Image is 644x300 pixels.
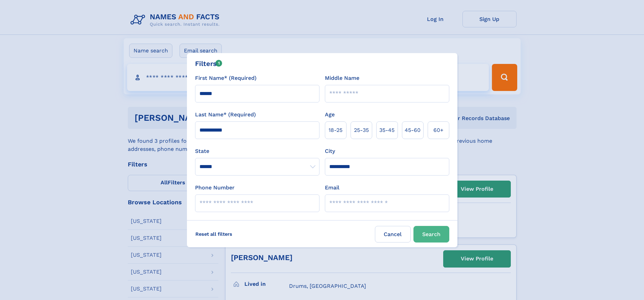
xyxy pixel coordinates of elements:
span: 35‑45 [379,126,395,134]
label: State [195,147,319,155]
span: 60+ [433,126,444,134]
span: 45‑60 [405,126,421,134]
span: 25‑35 [354,126,369,134]
label: Age [325,111,335,119]
label: Middle Name [325,74,359,82]
label: First Name* (Required) [195,74,257,82]
div: Filters [195,59,222,69]
label: City [325,147,335,155]
label: Reset all filters [191,226,237,242]
label: Cancel [375,226,411,243]
label: Email [325,184,339,192]
label: Phone Number [195,184,235,192]
button: Search [413,226,449,243]
label: Last Name* (Required) [195,111,256,119]
span: 18‑25 [329,126,342,134]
